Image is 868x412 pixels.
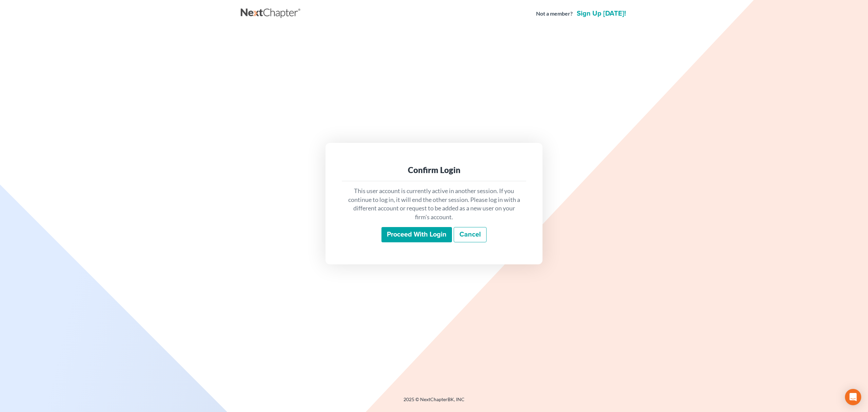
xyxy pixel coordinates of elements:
[536,10,573,18] strong: Not a member?
[454,227,487,243] a: Cancel
[575,10,627,17] a: Sign up [DATE]!
[347,187,521,222] p: This user account is currently active in another session. If you continue to log in, it will end ...
[381,227,452,243] input: Proceed with login
[845,389,861,405] div: Open Intercom Messenger
[347,165,521,175] div: Confirm Login
[241,396,627,408] div: 2025 © NextChapterBK, INC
